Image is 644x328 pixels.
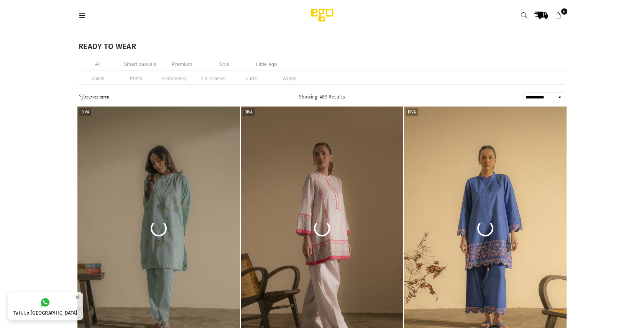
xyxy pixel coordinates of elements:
[289,8,355,23] img: Ego
[79,72,117,85] li: Solids
[406,108,418,116] label: Diva
[79,108,91,116] label: Diva
[117,72,155,85] li: Prints
[552,8,565,22] a: 6
[79,94,109,101] button: ADVANCE FILTER
[299,94,345,100] span: Showing: 489 Results
[79,43,565,50] h1: READY TO WEAR
[155,72,194,85] li: Embroidery
[194,72,232,85] li: 2 & 3 piece
[247,58,286,71] li: Little ego
[75,12,89,18] a: Menu
[121,58,159,71] li: Smart casuals
[8,292,83,320] a: Talk to [GEOGRAPHIC_DATA]
[561,8,567,15] span: 6
[79,58,117,71] li: All
[163,58,201,71] li: Premium
[270,72,309,85] li: Wraps
[73,291,82,303] button: ×
[243,108,255,116] label: Diva
[232,72,270,85] li: Kurta
[205,58,243,71] li: Soul
[517,8,531,22] a: Search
